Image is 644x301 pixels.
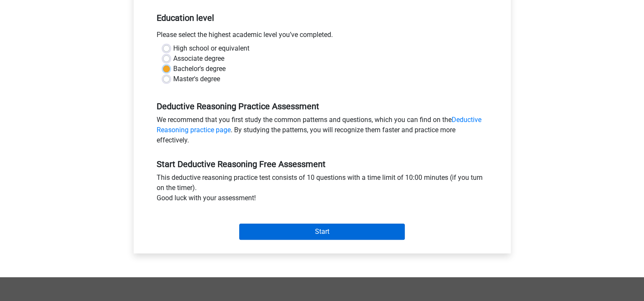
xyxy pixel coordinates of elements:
[173,54,224,64] label: Associate degree
[157,9,488,26] h5: Education level
[173,43,249,54] label: High school or equivalent
[150,30,494,43] div: Please select the highest academic level you’ve completed.
[157,159,488,169] h5: Start Deductive Reasoning Free Assessment
[150,115,494,149] div: We recommend that you first study the common patterns and questions, which you can find on the . ...
[157,101,488,111] h5: Deductive Reasoning Practice Assessment
[239,224,405,240] input: Start
[150,173,494,207] div: This deductive reasoning practice test consists of 10 questions with a time limit of 10:00 minute...
[173,64,226,74] label: Bachelor's degree
[173,74,220,84] label: Master's degree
